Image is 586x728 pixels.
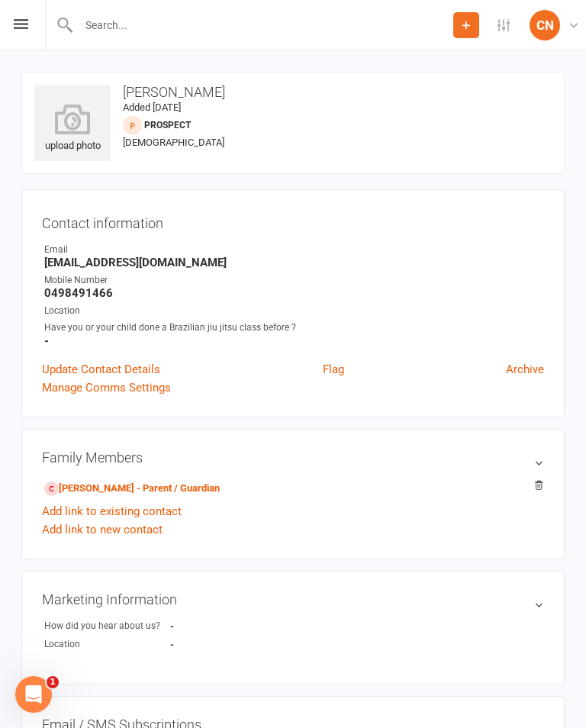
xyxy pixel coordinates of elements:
h3: [PERSON_NAME] [34,85,552,100]
iframe: Intercom live chat [15,676,52,713]
div: CN [530,10,560,40]
time: Added [DATE] [123,101,181,113]
a: Update Contact Details [42,360,160,378]
h3: Contact information [42,210,544,231]
strong: - [170,639,174,650]
a: Flag [323,360,344,378]
div: Email [44,243,544,257]
span: 1 [47,676,59,688]
strong: [EMAIL_ADDRESS][DOMAIN_NAME] [44,256,544,269]
div: Location [44,637,170,652]
a: Add link to existing contact [42,502,182,520]
snap: prospect [144,120,191,130]
h3: Marketing Information [42,591,544,607]
div: upload photo [34,104,111,154]
a: Add link to new contact [42,520,163,539]
a: [PERSON_NAME] - Parent / Guardian [44,481,220,497]
div: How did you hear about us? [44,619,170,633]
span: [DEMOGRAPHIC_DATA] [123,137,224,148]
strong: 0498491466 [44,286,544,300]
input: Search... [74,14,453,36]
a: Manage Comms Settings [42,378,171,397]
strong: - [44,334,544,348]
h3: Family Members [42,449,544,465]
a: Archive [506,360,544,378]
strong: - [170,620,174,632]
div: Mobile Number [44,273,544,288]
div: Have you or your child done a Brazilian jiu jitsu class before ? [44,321,544,335]
div: Location [44,304,544,318]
